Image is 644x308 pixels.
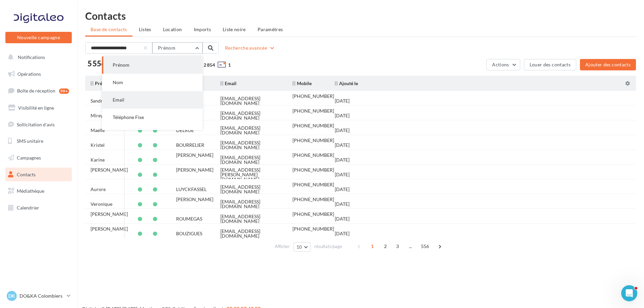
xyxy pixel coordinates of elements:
[392,241,403,252] span: 3
[17,121,55,127] span: Sollicitation d'avis
[4,83,73,98] a: Boîte de réception99+
[335,231,350,236] div: [DATE]
[621,285,637,301] iframe: Intercom live chat
[18,105,54,111] span: Visibilité en ligne
[17,88,55,94] span: Boîte de réception
[292,138,334,143] div: [PHONE_NUMBER]
[292,94,334,99] div: [PHONE_NUMBER]
[18,54,45,60] span: Notifications
[292,80,312,86] span: Mobile
[292,197,334,202] div: [PHONE_NUMBER]
[4,134,73,148] a: SMS unitaire
[5,32,72,43] button: Nouvelle campagne
[223,26,246,32] span: Liste noire
[158,45,175,51] span: Prénom
[292,212,334,217] div: [PHONE_NUMBER]
[91,158,105,162] div: Karine
[220,80,236,86] span: Email
[4,168,73,182] a: Contacts
[220,155,282,165] div: [EMAIL_ADDRESS][DOMAIN_NAME]
[405,241,416,252] span: ...
[91,168,128,172] div: [PERSON_NAME]
[335,217,350,221] div: [DATE]
[292,168,334,172] div: [PHONE_NUMBER]
[91,227,128,231] div: [PERSON_NAME]
[176,187,207,192] div: LUYCKFASSEL
[335,158,350,162] div: [DATE]
[102,91,203,109] button: Email
[17,188,44,194] span: Médiathèque
[524,59,576,70] button: Louer des contacts
[220,229,282,238] div: [EMAIL_ADDRESS][DOMAIN_NAME]
[204,62,215,68] span: 2 854
[8,293,15,299] span: DK
[335,128,350,133] div: [DATE]
[486,59,520,70] button: Actions
[220,126,282,135] div: [EMAIL_ADDRESS][DOMAIN_NAME]
[492,62,509,67] span: Actions
[335,99,350,103] div: [DATE]
[220,168,282,182] div: [EMAIL_ADDRESS][PERSON_NAME][DOMAIN_NAME]
[194,26,211,32] span: Imports
[297,244,302,250] span: 10
[4,50,70,64] button: Notifications
[222,44,278,52] button: Recherche avancée
[176,231,202,236] div: BOUZIGUES
[102,109,203,126] button: Téléphone Fixe
[88,60,106,67] span: 5 556
[176,143,204,147] div: BOURRELIER
[91,80,112,86] span: Prénom
[17,155,41,161] span: Campagnes
[220,214,282,224] div: [EMAIL_ADDRESS][DOMAIN_NAME]
[176,153,213,158] div: [PERSON_NAME]
[59,88,69,94] div: 99+
[176,168,213,172] div: [PERSON_NAME]
[418,241,432,252] span: 556
[91,99,109,103] div: Sandrine
[91,113,108,118] div: Mireylle
[113,62,129,68] span: Prénom
[4,184,73,198] a: Médiathèque
[139,26,151,32] span: Listes
[335,80,358,86] span: Ajouté le
[4,151,73,165] a: Campagnes
[91,143,105,147] div: Kristel
[163,26,182,32] span: Location
[19,293,64,299] p: DO&KA Colombiers
[335,202,350,206] div: [DATE]
[176,128,194,133] div: DELRUE
[580,59,636,70] button: Ajouter des contacts
[91,212,128,217] div: [PERSON_NAME]
[220,140,282,150] div: [EMAIL_ADDRESS][DOMAIN_NAME]
[335,113,350,118] div: [DATE]
[5,290,72,302] a: DK DO&KA Colombiers
[275,243,290,250] span: Afficher
[292,182,334,187] div: [PHONE_NUMBER]
[176,217,202,221] div: ROUMEGAS
[220,199,282,209] div: [EMAIL_ADDRESS][DOMAIN_NAME]
[220,96,282,106] div: [EMAIL_ADDRESS][DOMAIN_NAME]
[91,187,106,192] div: Aurore
[335,172,350,177] div: [DATE]
[17,71,41,77] span: Opérations
[91,202,112,206] div: Veronique
[17,138,43,144] span: SMS unitaire
[220,185,282,194] div: [EMAIL_ADDRESS][DOMAIN_NAME]
[102,74,203,91] button: Nom
[292,123,334,128] div: [PHONE_NUMBER]
[292,227,334,231] div: [PHONE_NUMBER]
[102,56,203,74] button: Prénom
[17,172,36,177] span: Contacts
[4,67,73,81] a: Opérations
[335,187,350,192] div: [DATE]
[292,109,334,113] div: [PHONE_NUMBER]
[113,114,144,120] span: Téléphone Fixe
[4,201,73,215] a: Calendrier
[220,111,282,120] div: [EMAIL_ADDRESS][DOMAIN_NAME]
[228,62,231,68] span: 1
[292,153,334,158] div: [PHONE_NUMBER]
[91,128,105,133] div: Maelle
[176,197,213,202] div: [PERSON_NAME]
[4,101,73,115] a: Visibilité en ligne
[17,205,39,210] span: Calendrier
